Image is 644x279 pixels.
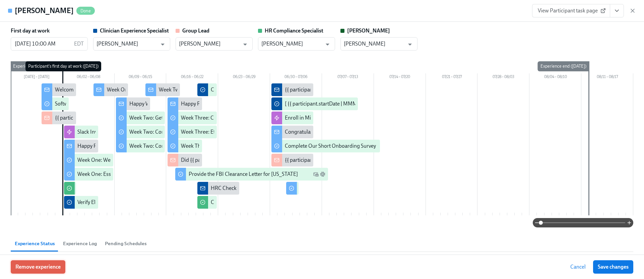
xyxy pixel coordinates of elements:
[25,61,101,71] div: Participant's first day at work ([DATE])
[532,4,610,17] a: View Participant task page
[76,8,95,13] span: Done
[55,114,167,122] div: {{ participant.fullName }} has started onboarding
[538,7,604,14] span: View Participant task page
[115,73,167,82] div: 06/09 – 06/15
[270,73,322,82] div: 06/30 – 07/06
[322,73,374,82] div: 07/07 – 07/13
[529,73,581,82] div: 08/04 – 08/10
[566,260,590,274] button: Cancel
[100,27,169,34] strong: Clinician Experience Specialist
[181,142,321,150] div: Week Three: Final Onboarding Tasks (~1.5 hours to complete)
[313,171,319,177] svg: Work Email
[159,86,228,93] div: Week Two Onboarding Recap!
[63,240,97,248] span: Experience Log
[240,39,250,50] button: Open
[374,73,426,82] div: 07/14 – 07/20
[285,114,368,122] div: Enroll in Milestone Email Experience
[129,100,171,108] div: Happy Week Two!
[265,27,323,34] strong: HR Compliance Specialist
[189,170,298,178] div: Provide the FBI Clearance Letter for [US_STATE]
[593,260,633,274] button: Save changes
[11,27,50,34] label: First day at work
[77,156,233,164] div: Week One: Welcome To Charlie Health Tasks! (~3 hours to complete)
[129,114,260,122] div: Week Two: Get To Know Your Role (~4 hours to complete)
[477,73,529,82] div: 07/28 – 08/03
[211,199,270,206] div: Confirm HRC Compliance
[77,199,174,206] div: Verify Elation for {{ participant.fullName }}
[285,86,410,93] div: {{ participant.fullName }} Is Cleared From Compliance!
[285,100,459,108] div: [ {{ participant.startDate | MMM Do }} Cohort] Confirm Successful Check-Out
[538,61,589,71] div: Experience end ([DATE])
[570,264,586,270] span: Cancel
[610,4,624,17] button: View task page
[77,142,115,150] div: Happy First Day!
[166,73,218,82] div: 06/16 – 06/22
[181,156,308,164] div: Did {{ participant.fullName }} Schedule A Meet & Greet?
[181,100,259,108] div: Happy Final Week of Onboarding!
[211,185,237,192] div: HRC Check
[107,86,176,93] div: Week One Onboarding Recap!
[347,27,390,34] strong: [PERSON_NAME]
[129,142,276,150] div: Week Two: Compliance Crisis Response (~1.5 hours to complete)
[285,156,396,164] div: {{ participant.fullName }} passed their check-out!
[181,128,356,136] div: Week Three: Ethics, Conduct, & Legal Responsibilities (~5 hours to complete)
[74,40,84,48] p: EDT
[285,142,376,150] div: Complete Our Short Onboarding Survey
[55,100,92,108] div: Software Set-Up
[405,39,415,50] button: Open
[157,39,168,50] button: Open
[129,128,249,136] div: Week Two: Core Processes (~1.25 hours to complete)
[426,73,478,82] div: 07/21 – 07/27
[182,27,209,34] strong: Group Lead
[77,170,223,178] div: Week One: Essential Compliance Tasks (~6.5 hours to complete)
[285,128,386,136] div: Congratulations On A Successful Check-Out!
[181,114,362,122] div: Week Three: Cultural Competence & Special Populations (~3 hours to complete)
[77,128,105,136] div: Slack Invites
[105,240,147,248] span: Pending Schedules
[11,260,65,274] button: Remove experience
[11,73,63,82] div: [DATE] – [DATE]
[15,6,74,16] h4: [PERSON_NAME]
[55,86,142,93] div: Welcome To The Charlie Health Team!
[218,73,270,82] div: 06/23 – 06/29
[15,240,55,248] span: Experience Status
[211,86,343,93] div: Confirm Docebo Completion for {{ participant.fullName }}
[15,264,61,270] span: Remove experience
[322,39,333,50] button: Open
[598,264,629,270] span: Save changes
[63,73,115,82] div: 06/02 – 06/08
[581,73,633,82] div: 08/11 – 08/17
[320,171,325,177] svg: Slack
